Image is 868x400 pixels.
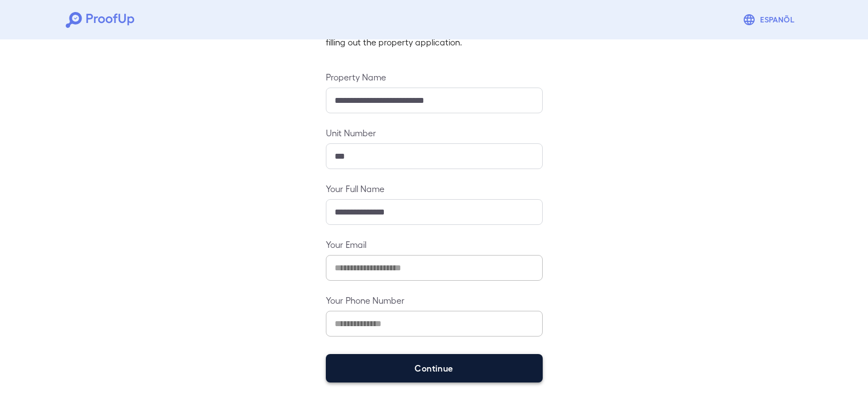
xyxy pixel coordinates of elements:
[326,182,543,195] label: Your Full Name
[326,354,543,382] button: Continue
[326,294,543,306] label: Your Phone Number
[326,71,543,83] label: Property Name
[326,126,543,139] label: Unit Number
[738,9,802,31] button: Espanõl
[326,238,543,251] label: Your Email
